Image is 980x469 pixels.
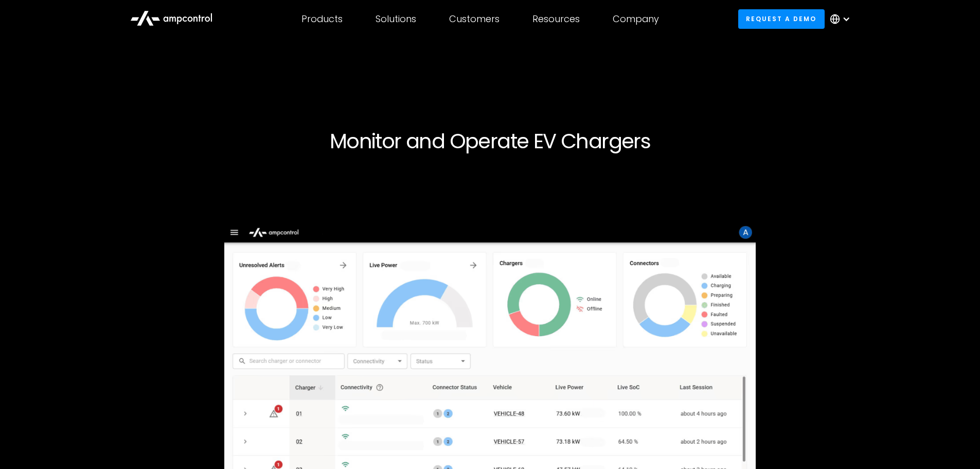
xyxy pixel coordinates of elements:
div: Resources [532,13,580,25]
h1: Monitor and Operate EV Chargers [177,129,803,153]
div: Company [613,13,659,25]
a: Request a demo [738,9,825,28]
div: Customers [449,13,500,25]
div: Products [301,13,343,25]
div: Solutions [376,13,416,25]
